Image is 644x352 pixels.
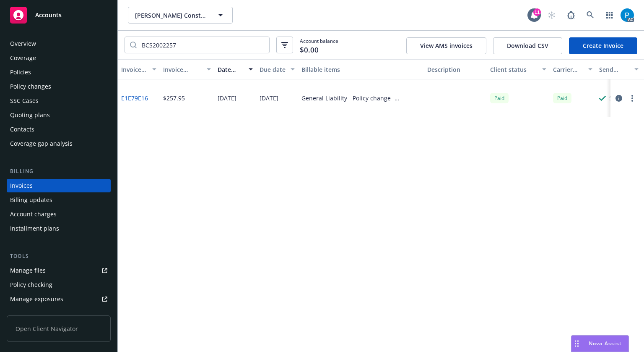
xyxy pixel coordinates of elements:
div: Drag to move [571,336,582,352]
button: Client status [487,59,550,79]
span: $0.00 [300,45,319,55]
div: Invoice amount [163,65,202,74]
div: Manage files [10,264,46,277]
div: Policies [10,66,31,79]
div: Installment plans [10,222,59,235]
div: Account charges [10,208,57,221]
div: [DATE] [218,94,236,102]
div: Paid [553,93,571,103]
div: Billing [7,167,111,176]
a: Switch app [601,7,618,24]
svg: Search [130,42,137,48]
div: Coverage gap analysis [10,137,73,150]
div: Due date [260,65,286,74]
div: Policy changes [10,80,51,93]
a: Invoices [7,179,111,192]
a: Manage certificates [7,307,111,320]
a: Start snowing [543,7,560,24]
span: Open Client Navigator [7,315,111,342]
a: Create Invoice [569,37,637,54]
a: Accounts [7,3,111,27]
div: Paid [490,93,509,103]
div: Send result [599,65,629,74]
button: Description [424,59,487,79]
div: Overview [10,37,36,50]
button: Due date [256,59,298,79]
div: Description [427,65,483,74]
a: Search [582,7,599,24]
div: Coverage [10,51,36,65]
button: Send result [596,59,642,79]
div: Invoice ID [121,65,147,74]
a: Policies [7,66,111,79]
button: Billable items [298,59,424,79]
a: Installment plans [7,222,111,235]
button: Nova Assist [571,335,629,352]
a: Quoting plans [7,108,111,122]
button: Download CSV [493,37,562,54]
a: Policy checking [7,278,111,292]
div: Quoting plans [10,108,50,122]
button: Invoice ID [118,59,160,79]
div: - [427,94,429,102]
div: Date issued [218,65,244,74]
div: General Liability - Policy change - BCS2002257 [301,94,421,102]
div: Policy checking [10,278,52,292]
a: Contacts [7,123,111,136]
a: Manage exposures [7,292,111,306]
div: [DATE] [260,94,278,102]
button: Date issued [214,59,256,79]
div: Tools [7,252,111,260]
div: Manage certificates [10,307,65,320]
span: Account balance [300,37,338,53]
a: Coverage gap analysis [7,137,111,150]
a: E1E79E16 [121,94,148,102]
a: Report a Bug [563,7,579,24]
span: [PERSON_NAME] Construction Inc. [135,11,208,20]
button: View AMS invoices [406,37,486,54]
button: [PERSON_NAME] Construction Inc. [128,7,233,24]
input: Filter by keyword... [137,37,269,53]
div: Client status [490,65,537,74]
img: photo [621,8,634,22]
button: Carrier status [550,59,596,79]
div: Carrier status [553,65,583,74]
span: Accounts [35,12,62,18]
a: Account charges [7,208,111,221]
div: Invoices [10,179,33,192]
div: 11 [533,8,541,16]
a: Coverage [7,51,111,65]
button: Invoice amount [160,59,214,79]
div: SSC Cases [10,94,39,108]
a: SSC Cases [7,94,111,108]
a: Manage files [7,264,111,277]
div: $257.95 [163,94,185,102]
div: Manage exposures [10,292,63,306]
a: Policy changes [7,80,111,93]
div: Billable items [301,65,421,74]
a: Overview [7,37,111,50]
span: Nova Assist [589,340,622,347]
a: Billing updates [7,193,111,207]
div: Billing updates [10,193,52,207]
div: Contacts [10,123,34,136]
